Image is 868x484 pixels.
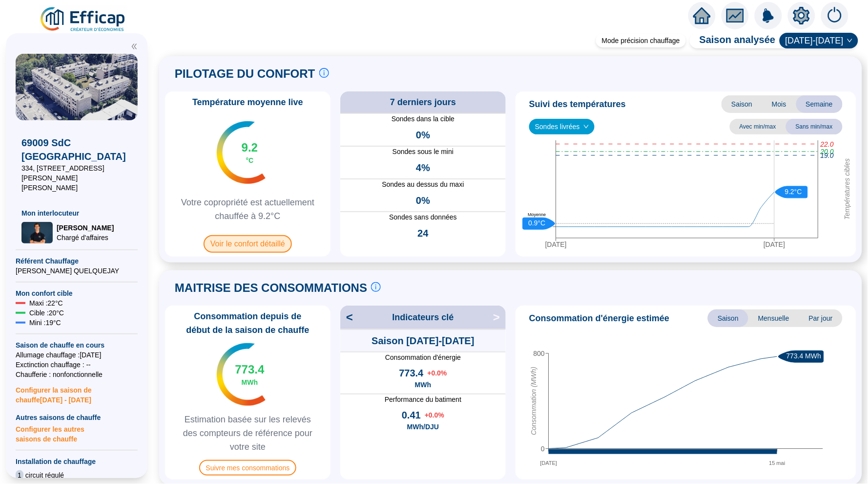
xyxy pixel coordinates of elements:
[726,7,744,24] span: fund
[242,140,258,155] span: 9.2
[528,212,546,217] text: Moyenne
[16,413,138,422] span: Autres saisons de chauffe
[416,194,430,207] span: 0%
[16,340,138,350] span: Saison de chauffe en cours
[796,95,843,113] span: Semaine
[786,352,822,360] text: 773.4 MWh
[755,2,782,29] img: alerts
[16,350,138,360] span: Allumage chauffage : [DATE]
[16,256,138,266] span: Référent Chauffage
[21,208,132,218] span: Mon interlocuteur
[427,368,447,378] span: + 0.0 %
[762,95,796,113] span: Mois
[493,309,506,325] span: >
[217,343,266,406] img: indicateur températures
[416,128,430,142] span: 0%
[175,280,367,296] span: MAITRISE DES CONSOMMATIONS
[16,266,138,276] span: [PERSON_NAME] QUELQUEJAY
[820,140,834,148] tspan: 22.0
[799,309,843,327] span: Par jour
[534,350,545,357] tspan: 800
[186,95,309,109] span: Température moyenne live
[425,410,444,420] span: + 0.0 %
[21,222,53,243] img: Chargé d'affaires
[540,461,558,466] tspan: [DATE]
[372,334,474,348] span: Saison [DATE]-[DATE]
[16,360,138,370] span: Exctinction chauffage : --
[16,370,138,379] span: Chaufferie : non fonctionnelle
[821,152,834,159] tspan: 19.0
[16,422,138,444] span: Configurer les autres saisons de chauffe
[416,161,430,175] span: 4%
[415,380,431,390] span: MWh
[535,119,589,134] span: Sondes livrées
[16,379,138,405] span: Configurer la saison de chauffe [DATE] - [DATE]
[541,445,545,453] tspan: 0
[319,68,329,78] span: info-circle
[693,7,711,24] span: home
[340,352,506,362] span: Consommation d'énergie
[175,66,315,82] span: PILOTAGE DU CONFORT
[596,34,686,47] div: Mode précision chauffage
[29,298,63,308] span: Maxi : 22 °C
[217,121,266,184] img: indicateur températures
[340,309,353,325] span: <
[529,311,669,325] span: Consommation d'énergie estimée
[16,288,138,298] span: Mon confort cible
[242,377,258,387] span: MWh
[690,33,776,48] span: Saison analysée
[371,282,381,292] span: info-circle
[844,158,851,220] tspan: Températures cibles
[57,223,114,233] span: [PERSON_NAME]
[246,155,254,165] span: °C
[545,241,567,248] tspan: [DATE]
[169,309,327,337] span: Consommation depuis de début de la saison de chauffe
[39,6,127,33] img: efficap energie logo
[131,43,138,50] span: double-left
[821,2,848,29] img: alerts
[407,422,439,432] span: MWh/DJU
[748,309,799,327] span: Mensuelle
[340,114,506,124] span: Sondes dans la cible
[169,413,327,454] span: Estimation basée sur les relevés des compteurs de référence pour votre site
[528,219,545,227] text: 0.9°C
[16,470,23,480] span: 1
[730,119,786,134] span: Avec min/max
[16,457,138,466] span: Installation de chauffage
[769,461,785,466] tspan: 15 mai
[21,136,132,163] span: 69009 SdC [GEOGRAPHIC_DATA]
[29,318,61,328] span: Mini : 19 °C
[169,196,327,223] span: Votre copropriété est actuellement chauffée à 9.2°C
[340,212,506,222] span: Sondes sans données
[21,163,132,193] span: 334, [STREET_ADDRESS][PERSON_NAME][PERSON_NAME]
[340,147,506,157] span: Sondes sous le mini
[204,235,292,253] span: Voir le confort détaillé
[529,97,626,111] span: Suivi des températures
[530,367,538,436] tspan: Consommation (MWh)
[785,33,852,48] span: 2024-2025
[708,309,748,327] span: Saison
[25,470,64,480] span: circuit régulé
[764,241,785,248] tspan: [DATE]
[417,226,428,240] span: 24
[785,188,802,196] text: 9.2°C
[847,38,853,44] span: down
[57,233,114,242] span: Chargé d'affaires
[722,95,762,113] span: Saison
[199,460,297,476] span: Suivre mes consommations
[786,119,843,134] span: Sans min/max
[340,395,506,404] span: Performance du batiment
[399,366,423,380] span: 773.4
[392,310,454,324] span: Indicateurs clé
[583,124,589,130] span: down
[29,308,64,318] span: Cible : 20 °C
[235,362,264,377] span: 773.4
[340,179,506,190] span: Sondes au dessus du maxi
[793,7,810,24] span: setting
[390,95,456,109] span: 7 derniers jours
[402,408,421,422] span: 0.41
